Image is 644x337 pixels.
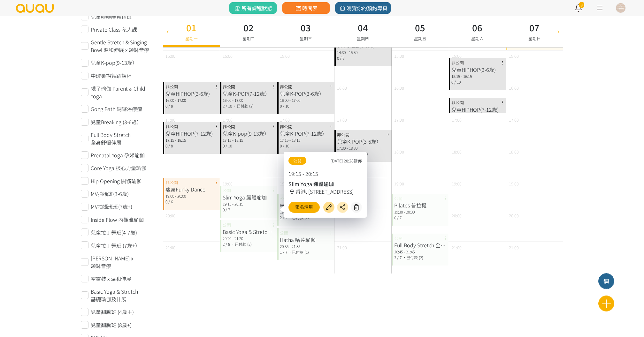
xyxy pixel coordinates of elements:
span: Basic Yoga & Stretch 基礎瑜伽及伸展 [91,288,153,303]
span: MV拍攝班班(7歲+) [91,203,132,210]
span: 15:00 [165,53,175,59]
span: 15:00 [280,53,290,59]
span: 17:00 [509,117,519,123]
span: 兒童啦啦隊舞蹈班 [91,13,132,20]
div: Pilates 普拉提 [394,201,446,209]
div: 16:00 - 17:00 [223,97,275,103]
span: Gentle Stretch & Singing Bowl 溫和伸展 x 頌缽音療 [91,38,153,54]
span: / 8 [340,55,344,61]
span: 17:00 [337,117,347,123]
span: / 7 [283,249,287,255]
span: ，已付款 (2) [231,241,252,247]
span: / 8 [168,103,173,109]
span: 兒童Breaking (3-6歲） [91,118,142,126]
div: 17:15 - 18:15 [223,137,275,143]
span: Inside Flow 內觀流瑜伽 [91,216,144,223]
a: 報名清單 [288,202,320,213]
span: 16:00 [509,85,519,91]
span: 時間表 [294,4,318,12]
div: 兒童HIPHOP(3-6歲) [165,90,218,97]
span: 9 [579,2,584,8]
div: 瘦身Funky Dance [165,185,218,193]
div: 週 [599,277,614,286]
span: 公開 [288,157,306,165]
img: logo.svg [15,4,54,13]
span: 2 [280,215,282,220]
span: / 10 [226,143,232,148]
span: 所有課程狀態 [234,4,272,12]
span: / 8 [226,241,230,247]
h3: 05 [414,21,426,34]
span: 0 [337,55,339,61]
span: 20:00 [509,213,519,219]
span: 0 [165,199,167,204]
div: Full Body Stretch 全身舒暢伸展 [394,241,446,249]
span: / 10 [226,103,232,109]
span: 星期三 [300,35,312,41]
span: 21:00 [452,244,462,251]
span: 1 [337,151,339,156]
span: ，已付款 (2) [233,103,254,109]
span: 21:00 [165,244,175,251]
span: 兒童拉丁舞班(4-7歲) [91,228,137,236]
div: 17:15 - 18:15 [280,137,332,143]
span: 0 [223,207,225,212]
span: / 8 [168,143,173,148]
span: 兒童K-pop(9-13歲） [91,59,137,66]
span: 星期五 [414,35,426,41]
span: 21:00 [337,244,347,251]
span: Core Yoga 核心力量瑜伽 [91,164,146,172]
span: Gong Bath 銅鑼浴療癒 [91,105,142,113]
span: Prenatal Yoga 孕婦瑜伽 [91,151,145,159]
span: 17:00 [394,117,404,123]
h3: 04 [357,21,369,34]
span: 18:00 [394,149,404,155]
div: 16:00 - 17:00 [165,97,218,103]
span: 16:00 [394,85,404,91]
span: 2 [223,241,225,247]
span: 15:00 [394,53,404,59]
span: 星期一 [185,35,198,41]
span: 星期六 [471,35,484,41]
div: Slim Yoga 纖體瑜珈 [223,193,275,201]
span: 16:00 [337,85,347,91]
span: 15:00 [509,53,519,59]
span: 0 [165,143,167,148]
div: 15:15 - 16:15 [451,73,503,79]
div: 19:30 - 20:30 [394,209,446,215]
span: 19:00 [394,181,404,187]
span: / 7 [397,255,402,260]
span: 0 [223,143,225,148]
span: 兒童翻騰班 (4歲＋) [91,308,134,316]
span: 中環暑期舞蹈課程 [91,72,132,79]
div: 20:20 - 21:20 [223,236,275,241]
h3: 02 [242,21,255,34]
div: 17:30 - 18:30 [337,145,389,151]
span: [PERSON_NAME] x 頌缽音療 [91,254,153,270]
div: 兒童HIPHOP(7-12歲) [165,130,218,137]
span: / 10 [283,103,289,109]
div: 兒童HIPHOP(7-12歲) [451,106,503,113]
span: 19:00 [452,181,462,187]
span: 兒童拉丁舞班 (7歲+） [91,242,140,249]
div: 20:45 - 21:45 [394,249,446,255]
div: 16:00 - 17:00 [280,97,332,103]
span: Private Class 私人課 [91,26,137,33]
span: / 10 [283,143,289,148]
a: 時間表 [282,2,330,14]
span: ，已付款 (2) [402,255,423,260]
span: 0 [451,79,453,85]
div: 19:15 - 20:15 [223,201,275,207]
span: 21:00 [509,244,519,251]
div: 兒童K-pop(9-13歲） [223,130,275,137]
div: 20:35 - 21:35 [280,243,332,249]
div: 兒童K-POP(3-6歲） [280,90,332,97]
h3: 07 [528,21,541,34]
span: 2 [223,103,225,109]
span: / 7 [283,215,287,220]
span: Full Body Stretch 全身舒暢伸展 [91,131,153,146]
span: / 10 [454,79,461,85]
span: 1 [280,249,282,255]
span: 0 [165,103,167,109]
span: 20:00 [452,213,462,219]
